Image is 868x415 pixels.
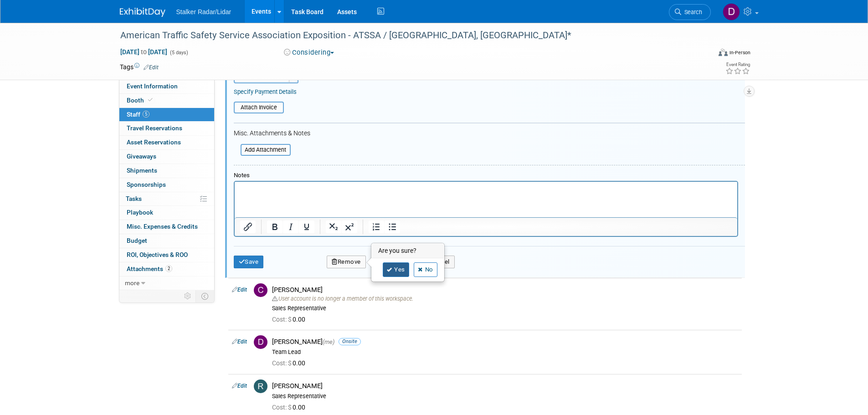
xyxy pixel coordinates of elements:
[119,150,214,164] a: Giveaways
[729,49,750,56] div: In-Person
[272,404,293,411] span: Cost: $
[119,262,214,276] a: Attachments2
[232,338,247,345] a: Edit
[120,48,168,56] span: [DATE] [DATE]
[117,27,697,44] div: American Traffic Safety Service Association Exposition - ATSSA / [GEOGRAPHIC_DATA], [GEOGRAPHIC_D...
[232,287,247,293] a: Edit
[127,167,157,174] span: Shipments
[385,220,400,233] button: Bullet list
[383,262,409,277] a: Yes
[127,223,198,230] span: Misc. Expenses & Credits
[414,262,437,277] a: No
[120,8,165,17] img: ExhibitDay
[681,9,702,15] span: Search
[272,316,309,323] span: 0.00
[372,244,444,258] h3: Are you sure?
[127,124,182,132] span: Travel Reservations
[272,338,738,346] div: [PERSON_NAME]
[143,111,149,118] span: 5
[144,64,159,71] a: Edit
[232,383,247,389] a: Edit
[272,382,738,390] div: [PERSON_NAME]
[272,286,738,294] div: [PERSON_NAME]
[272,305,738,312] div: Sales Representative
[272,359,293,367] span: Cost: $
[120,62,159,72] td: Tags
[657,47,751,61] div: Event Format
[254,379,267,393] img: R.jpg
[254,335,267,349] img: D.jpg
[119,248,214,262] a: ROI, Objectives & ROO
[725,62,750,67] div: Event Rating
[148,97,153,102] i: Booth reservation complete
[272,316,293,323] span: Cost: $
[719,49,728,56] img: Format-Inperson.png
[723,3,740,20] img: Don Horen
[119,122,214,135] a: Travel Reservations
[127,138,181,146] span: Asset Reservations
[234,172,738,179] div: Notes
[125,279,139,287] span: more
[127,153,156,160] span: Giveaways
[119,80,214,93] a: Event Information
[127,97,154,104] span: Booth
[169,50,188,56] span: (5 days)
[272,404,309,411] span: 0.00
[127,237,147,244] span: Budget
[119,277,214,290] a: more
[127,265,172,272] span: Attachments
[127,251,188,258] span: ROI, Objectives & ROO
[254,283,267,297] img: C.jpg
[669,4,711,20] a: Search
[139,48,148,56] span: to
[176,8,231,15] span: Stalker Radar/Lidar
[127,181,166,188] span: Sponsorships
[272,393,738,400] div: Sales Representative
[267,220,282,233] button: Bold
[299,220,314,233] button: Underline
[119,164,214,178] a: Shipments
[126,195,142,202] span: Tasks
[119,94,214,108] a: Booth
[272,348,738,356] div: Team Lead
[119,136,214,149] a: Asset Reservations
[119,178,214,192] a: Sponsorships
[119,220,214,234] a: Misc. Expenses & Credits
[339,338,361,345] span: Onsite
[272,294,738,302] div: User account is no longer a member of this workspace.
[281,48,338,57] button: Considering
[234,129,745,138] div: Misc. Attachments & Notes
[195,290,214,302] td: Toggle Event Tabs
[234,256,264,268] button: Save
[272,359,309,367] span: 0.00
[119,206,214,220] a: Playbook
[127,209,153,216] span: Playbook
[180,290,196,302] td: Personalize Event Tab Strip
[283,220,298,233] button: Italic
[119,108,214,122] a: Staff5
[234,88,297,95] a: Specify Payment Details
[369,220,384,233] button: Numbered list
[127,82,178,90] span: Event Information
[323,338,334,345] span: (me)
[235,182,737,217] iframe: Rich Text Area
[240,220,256,233] button: Insert/edit link
[119,234,214,248] a: Budget
[165,265,172,272] span: 2
[127,111,149,118] span: Staff
[342,220,357,233] button: Superscript
[119,192,214,206] a: Tasks
[327,256,366,268] button: Remove
[326,220,341,233] button: Subscript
